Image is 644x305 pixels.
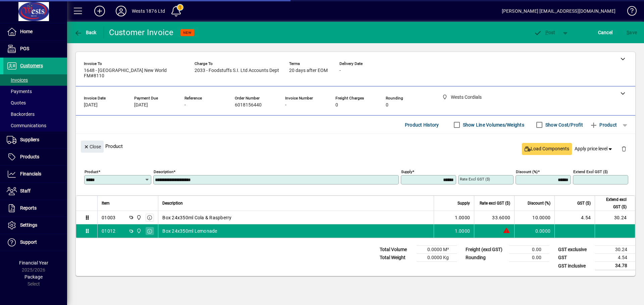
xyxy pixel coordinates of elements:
span: Description [162,200,183,207]
button: Back [72,26,98,39]
a: Suppliers [3,132,67,148]
a: Invoices [3,74,67,86]
span: Communications [7,123,46,128]
a: Products [3,149,67,165]
a: Support [3,234,67,251]
span: 6018156440 [235,102,262,108]
td: Total Volume [376,246,417,254]
mat-label: Product [85,169,98,174]
span: 1648 - [GEOGRAPHIC_DATA] New World FM#8110 [84,68,184,79]
span: 0 [386,102,388,108]
span: [DATE] [134,102,148,108]
span: Discount (%) [528,200,550,207]
span: Item [102,200,110,207]
td: Total Weight [376,254,417,262]
span: NEW [183,30,192,35]
span: Box 24x350ml Lemonade [162,228,217,234]
a: Reports [3,200,67,217]
span: ost [534,30,555,35]
td: Freight (excl GST) [462,246,509,254]
span: Backorders [7,111,35,117]
button: Post [530,26,559,39]
span: Settings [20,222,37,228]
app-page-header-button: Close [79,143,105,149]
td: 30.24 [595,211,635,224]
span: [DATE] [84,102,98,108]
mat-label: Discount (%) [516,169,538,174]
button: Product [586,119,620,131]
button: Delete [616,141,632,157]
button: Close [81,141,104,153]
span: POS [20,46,29,51]
a: Financials [3,166,67,182]
button: Load Components [522,143,572,155]
span: S [627,30,629,35]
span: Extend excl GST ($) [599,196,627,211]
button: Profile [110,5,132,17]
span: Apply price level [575,145,613,152]
a: Backorders [3,108,67,120]
td: 0.0000 M³ [417,246,457,254]
span: - [285,102,286,108]
td: 30.24 [595,246,635,254]
span: Wests Cordials [135,227,142,235]
span: - [184,102,186,108]
span: Package [24,274,43,280]
button: Save [625,26,639,39]
span: Payments [7,89,32,94]
span: Financials [20,171,41,176]
span: - [339,68,341,73]
span: Financial Year [19,260,48,265]
app-page-header-button: Back [67,26,104,39]
div: 01003 [102,214,115,221]
div: 33.6000 [478,214,510,221]
mat-label: Rate excl GST ($) [460,177,490,181]
span: Reports [20,205,37,211]
td: GST [555,254,595,262]
button: Cancel [596,26,614,39]
button: Add [89,5,110,17]
td: 0.0000 [514,224,554,238]
span: Box 24x350ml Cola & Raspberry [162,214,231,221]
a: Staff [3,183,67,200]
span: Quotes [7,100,26,105]
div: Customer Invoice [109,27,174,38]
label: Show Line Volumes/Weights [462,122,524,128]
td: 4.54 [554,211,595,224]
td: 0.0000 Kg [417,254,457,262]
span: Close [84,141,101,152]
td: GST inclusive [555,262,595,270]
span: Product [590,120,617,130]
a: Quotes [3,97,67,108]
span: GST ($) [577,200,591,207]
span: 1.0000 [455,214,470,221]
span: Customers [20,63,43,68]
td: 10.0000 [514,211,554,224]
td: GST exclusive [555,246,595,254]
mat-label: Description [154,169,173,174]
a: Settings [3,217,67,234]
app-page-header-button: Delete [616,146,632,152]
span: Wests Cordials [135,214,142,221]
td: 0.00 [509,254,549,262]
a: POS [3,41,67,57]
span: Staff [20,188,31,194]
span: 2033 - Foodstuffs S.I. Ltd Accounts Dept [195,68,279,73]
span: Supply [458,200,470,207]
span: 1.0000 [455,228,470,234]
span: Products [20,154,39,159]
label: Show Cost/Profit [544,122,583,128]
a: Communications [3,120,67,131]
div: [PERSON_NAME] [EMAIL_ADDRESS][DOMAIN_NAME] [502,6,615,16]
div: Product [76,134,635,158]
mat-label: Extend excl GST ($) [573,169,608,174]
button: Apply price level [572,143,616,155]
td: 34.78 [595,262,635,270]
td: Rounding [462,254,509,262]
a: Home [3,23,67,40]
span: 20 days after EOM [289,68,328,73]
button: Product History [402,119,442,131]
div: 01012 [102,228,115,234]
span: 0 [335,102,338,108]
span: ave [627,27,637,38]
